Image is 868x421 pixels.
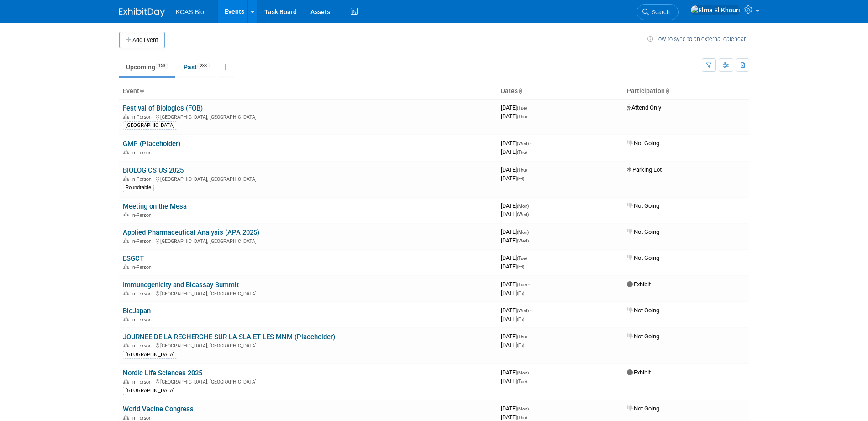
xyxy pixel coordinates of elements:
[123,405,194,413] a: World Vacine Congress
[517,114,527,119] span: (Thu)
[123,150,129,154] img: In-Person Event
[528,254,530,261] span: -
[627,104,661,111] span: Attend Only
[119,58,175,76] a: Upcoming153
[501,333,530,340] span: [DATE]
[530,307,531,314] span: -
[627,369,651,376] span: Exhibit
[123,184,154,192] div: Roundtable
[501,254,530,261] span: [DATE]
[517,415,527,420] span: (Thu)
[517,176,524,181] span: (Fri)
[123,237,494,244] div: [GEOGRAPHIC_DATA], [GEOGRAPHIC_DATA]
[528,104,530,111] span: -
[123,140,180,148] a: GMP (Placeholder)
[501,166,530,173] span: [DATE]
[123,114,129,119] img: In-Person Event
[627,140,659,147] span: Not Going
[517,168,527,173] span: (Thu)
[497,84,623,99] th: Dates
[131,238,154,244] span: In-Person
[517,291,524,296] span: (Fri)
[517,212,529,217] span: (Wed)
[123,176,129,181] img: In-Person Event
[123,343,129,347] img: In-Person Event
[501,104,530,111] span: [DATE]
[501,369,531,376] span: [DATE]
[627,333,659,340] span: Not Going
[156,63,168,69] span: 153
[690,5,741,15] img: Elma El Khouri
[123,121,177,130] div: [GEOGRAPHIC_DATA]
[528,281,530,288] span: -
[517,256,527,261] span: (Tue)
[501,210,529,217] span: [DATE]
[123,333,335,341] a: JOURNÉE DE LA RECHERCHE SUR LA SLA ET LES MNM (Placeholder)
[501,307,531,314] span: [DATE]
[501,289,524,296] span: [DATE]
[176,8,204,16] span: KCAS Bio
[123,113,494,120] div: [GEOGRAPHIC_DATA], [GEOGRAPHIC_DATA]
[197,63,210,69] span: 233
[123,166,184,174] a: BIOLOGICS US 2025
[123,342,494,349] div: [GEOGRAPHIC_DATA], [GEOGRAPHIC_DATA]
[501,175,524,182] span: [DATE]
[627,228,659,235] span: Not Going
[501,237,529,244] span: [DATE]
[517,141,529,146] span: (Wed)
[123,387,177,395] div: [GEOGRAPHIC_DATA]
[517,406,529,411] span: (Mon)
[501,342,524,348] span: [DATE]
[131,212,154,218] span: In-Person
[119,32,165,48] button: Add Event
[123,291,129,295] img: In-Person Event
[123,238,129,243] img: In-Person Event
[139,87,144,95] a: Sort by Event Name
[627,202,659,209] span: Not Going
[530,140,531,147] span: -
[517,204,529,209] span: (Mon)
[119,84,497,99] th: Event
[501,148,527,155] span: [DATE]
[123,307,151,315] a: BioJapan
[123,289,494,297] div: [GEOGRAPHIC_DATA], [GEOGRAPHIC_DATA]
[637,4,679,20] a: Search
[123,202,187,210] a: Meeting on the Mesa
[517,105,527,111] span: (Tue)
[501,281,530,288] span: [DATE]
[627,281,651,288] span: Exhibit
[501,202,531,209] span: [DATE]
[131,176,154,182] span: In-Person
[123,415,129,420] img: In-Person Event
[123,264,129,269] img: In-Person Event
[501,405,531,412] span: [DATE]
[518,87,522,95] a: Sort by Start Date
[131,343,154,349] span: In-Person
[501,414,527,421] span: [DATE]
[123,281,239,289] a: Immunogenicity and Bioassay Summit
[517,379,527,384] span: (Tue)
[517,308,529,313] span: (Wed)
[131,114,154,120] span: In-Person
[517,334,527,339] span: (Thu)
[123,104,203,112] a: Festival of Biologics (FOB)
[627,254,659,261] span: Not Going
[123,378,494,385] div: [GEOGRAPHIC_DATA], [GEOGRAPHIC_DATA]
[501,140,531,147] span: [DATE]
[501,228,531,235] span: [DATE]
[517,282,527,287] span: (Tue)
[627,307,659,314] span: Not Going
[665,87,669,95] a: Sort by Participation Type
[131,291,154,297] span: In-Person
[123,254,144,263] a: ESGCT
[530,202,531,209] span: -
[517,343,524,348] span: (Fri)
[517,317,524,322] span: (Fri)
[623,84,749,99] th: Participation
[177,58,216,76] a: Past233
[501,263,524,270] span: [DATE]
[528,166,530,173] span: -
[649,9,670,16] span: Search
[501,113,527,120] span: [DATE]
[123,369,202,377] a: Nordic Life Sciences 2025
